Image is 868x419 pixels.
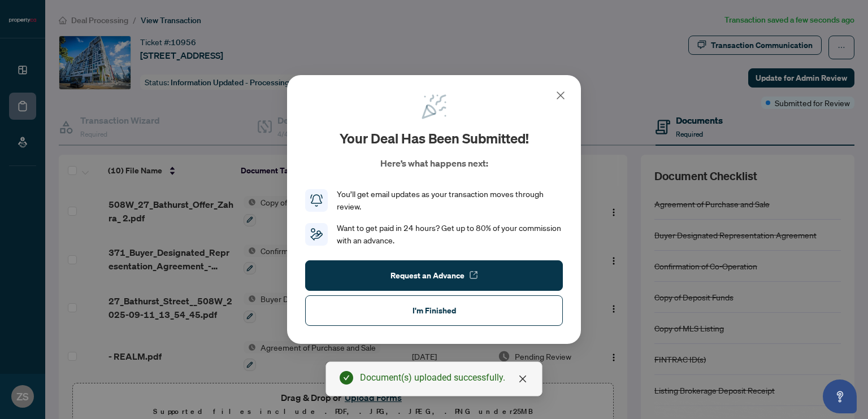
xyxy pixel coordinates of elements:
[413,302,456,320] span: I'm Finished
[517,373,529,385] a: Close
[518,374,527,383] span: close
[340,129,529,147] h2: Your deal has been submitted!
[337,222,563,247] div: Want to get paid in 24 hours? Get up to 80% of your commission with an advance.
[823,379,857,413] button: Open asap
[360,371,528,385] div: Document(s) uploaded successfully.
[390,267,465,285] span: Request an Advance
[340,371,353,385] span: check-circle
[305,295,563,326] button: I'm Finished
[380,156,488,170] p: Here’s what happens next:
[305,260,563,291] button: Request an Advance
[337,188,563,213] div: You’ll get email updates as your transaction moves through review.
